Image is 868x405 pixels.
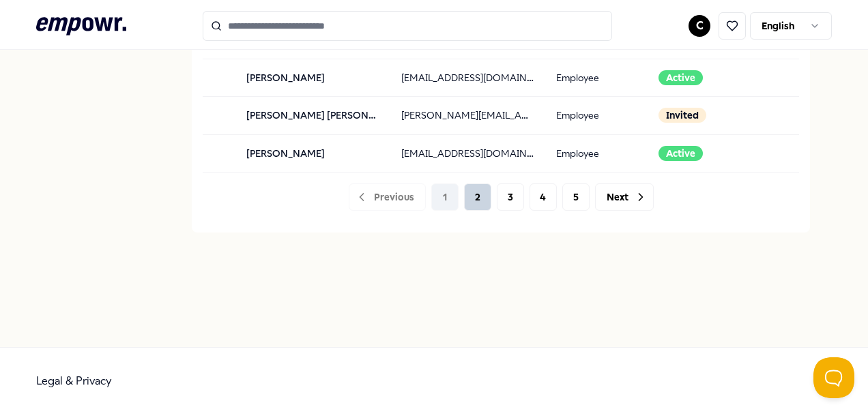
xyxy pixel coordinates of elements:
button: C [689,15,710,37]
button: 4 [530,183,557,211]
td: Employee [545,59,648,97]
button: Next [595,183,654,211]
td: Employee [545,97,648,134]
td: [PERSON_NAME][EMAIL_ADDRESS][DOMAIN_NAME] [390,97,545,134]
button: 2 [464,183,491,211]
td: [PERSON_NAME] [PERSON_NAME] Navello [235,97,390,134]
td: [PERSON_NAME] [235,134,390,172]
a: Legal & Privacy [36,374,112,387]
iframe: Help Scout Beacon - Open [813,357,854,398]
input: Search for products, categories or subcategories [203,11,612,41]
div: Active [659,146,703,161]
button: 5 [562,183,590,211]
td: [EMAIL_ADDRESS][DOMAIN_NAME] [390,134,545,172]
button: 3 [497,183,524,211]
td: Employee [545,134,648,172]
td: [PERSON_NAME] [235,59,390,97]
div: Active [659,70,703,85]
div: Invited [659,108,706,123]
td: [EMAIL_ADDRESS][DOMAIN_NAME] [390,59,545,97]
